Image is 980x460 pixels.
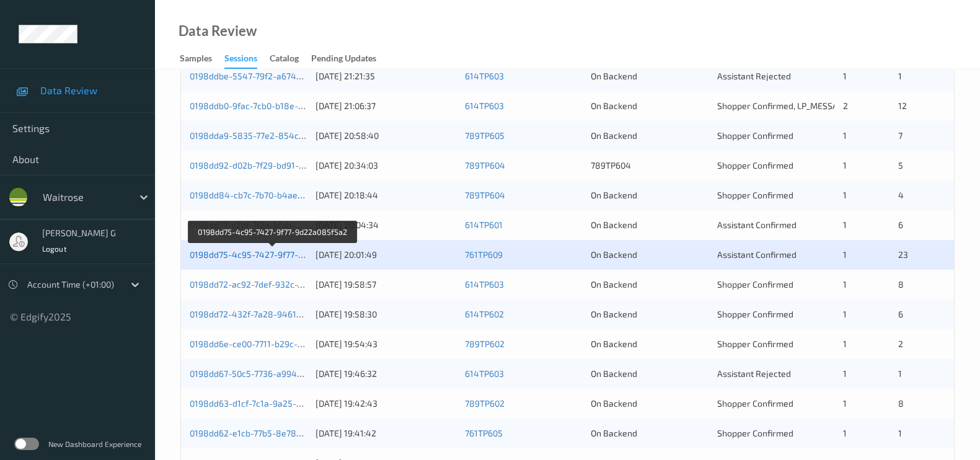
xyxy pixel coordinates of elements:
[465,219,503,230] a: 614TP601
[843,100,848,111] span: 2
[717,338,793,349] span: Shopper Confirmed
[190,309,360,319] a: 0198dd72-432f-7a28-9461-6ceeb4e3da98
[898,130,903,141] span: 7
[465,428,503,438] a: 761TP605
[898,219,903,230] span: 6
[898,309,903,319] span: 6
[190,190,363,200] a: 0198dd84-cb7c-7b70-b4ae-4ad594899ddb
[190,130,360,141] a: 0198dda9-5835-77e2-854c-391f654aea4d
[190,71,360,81] a: 0198ddbe-5547-79f2-a674-376681905898
[591,368,708,380] div: On Backend
[190,338,354,349] a: 0198dd6e-ce00-7711-b29c-a7a1cde520d7
[190,219,351,230] a: 0198dd77-d2bf-7f2a-bfab-a5af30af82e6
[591,70,708,82] div: On Backend
[316,308,456,321] div: [DATE] 19:58:30
[717,219,797,230] span: Assistant Confirmed
[591,100,708,112] div: On Backend
[717,428,793,438] span: Shopper Confirmed
[190,398,354,409] a: 0198dd63-d1cf-7c1a-9a25-54dae22b66fc
[316,368,456,380] div: [DATE] 19:46:32
[843,428,847,438] span: 1
[717,71,791,81] span: Assistant Rejected
[843,279,847,290] span: 1
[717,160,793,170] span: Shopper Confirmed
[316,100,456,112] div: [DATE] 21:06:37
[224,50,270,69] a: Sessions
[180,50,224,68] a: Samples
[465,338,505,349] a: 789TP602
[465,249,503,260] a: 761TP609
[843,219,847,230] span: 1
[179,25,257,37] div: Data Review
[843,160,847,170] span: 1
[190,100,354,111] a: 0198ddb0-9fac-7cb0-b18e-a7a653af2e10
[591,249,708,261] div: On Backend
[843,338,847,349] span: 1
[316,219,456,231] div: [DATE] 20:04:34
[898,71,902,81] span: 1
[465,279,504,290] a: 614TP603
[190,368,360,379] a: 0198dd67-50c5-7736-a994-dc5b144c9b98
[591,189,708,201] div: On Backend
[843,368,847,379] span: 1
[591,130,708,142] div: On Backend
[591,338,708,350] div: On Backend
[898,279,904,290] span: 8
[190,160,356,170] a: 0198dd92-d02b-7f29-bd91-679c40292c18
[316,130,456,142] div: [DATE] 20:58:40
[898,190,904,200] span: 4
[465,160,505,170] a: 789TP604
[843,398,847,409] span: 1
[717,130,793,141] span: Shopper Confirmed
[316,189,456,201] div: [DATE] 20:18:44
[843,190,847,200] span: 1
[591,219,708,231] div: On Backend
[898,428,902,438] span: 1
[311,52,376,68] div: Pending Updates
[717,368,791,379] span: Assistant Rejected
[898,338,903,349] span: 2
[591,308,708,321] div: On Backend
[898,160,903,170] span: 5
[190,279,352,290] a: 0198dd72-ac92-7def-932c-78ea71f0b16a
[591,427,708,440] div: On Backend
[898,398,904,409] span: 8
[717,249,797,260] span: Assistant Confirmed
[843,249,847,260] span: 1
[465,190,505,200] a: 789TP604
[316,397,456,410] div: [DATE] 19:42:43
[843,309,847,319] span: 1
[465,130,505,141] a: 789TP605
[190,428,353,438] a: 0198dd62-e1cb-77b5-8e78-23113fa4cc31
[591,159,708,172] div: 789TP604
[316,278,456,291] div: [DATE] 19:58:57
[465,368,504,379] a: 614TP603
[316,159,456,172] div: [DATE] 20:34:03
[316,427,456,440] div: [DATE] 19:41:42
[717,398,793,409] span: Shopper Confirmed
[465,100,504,111] a: 614TP603
[591,278,708,291] div: On Backend
[717,100,913,111] span: Shopper Confirmed, LP_MESSAGE_IGNORED_BUSY
[180,52,212,68] div: Samples
[717,279,793,290] span: Shopper Confirmed
[316,249,456,261] div: [DATE] 20:01:49
[591,397,708,410] div: On Backend
[898,249,908,260] span: 23
[717,190,793,200] span: Shopper Confirmed
[316,70,456,82] div: [DATE] 21:21:35
[898,100,907,111] span: 12
[717,309,793,319] span: Shopper Confirmed
[270,50,311,68] a: Catalog
[190,249,356,260] a: 0198dd75-4c95-7427-9f77-9d22a085f5a2
[898,368,902,379] span: 1
[224,52,257,69] div: Sessions
[465,398,505,409] a: 789TP602
[311,50,389,68] a: Pending Updates
[316,338,456,350] div: [DATE] 19:54:43
[843,130,847,141] span: 1
[843,71,847,81] span: 1
[270,52,299,68] div: Catalog
[465,309,504,319] a: 614TP602
[465,71,504,81] a: 614TP603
